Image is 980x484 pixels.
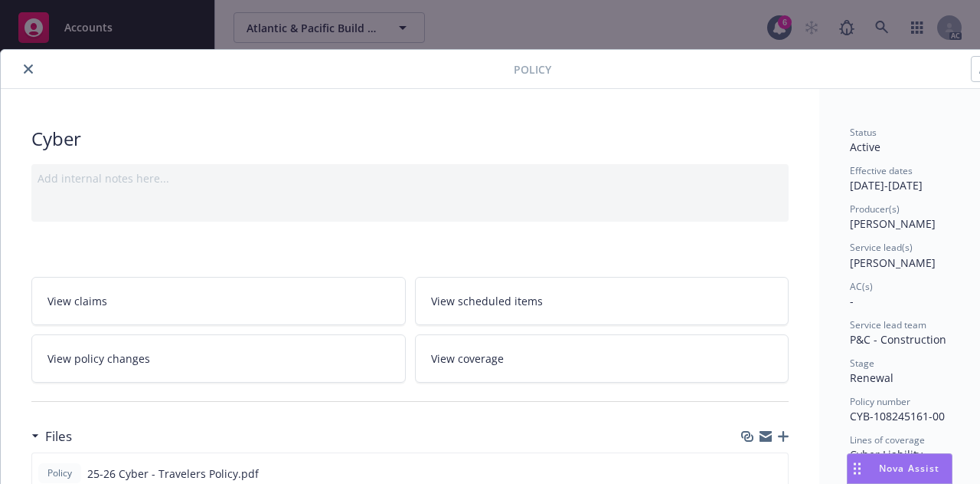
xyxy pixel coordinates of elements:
[514,61,551,77] span: Policy
[19,60,38,78] button: close
[850,255,936,270] span: [PERSON_NAME]
[31,126,789,152] div: Cyber
[31,426,72,446] div: Files
[45,426,72,446] h3: Files
[850,241,913,254] span: Service lead(s)
[850,332,946,347] span: P&C - Construction
[38,170,782,186] div: Add internal notes here...
[850,357,874,370] span: Stage
[31,334,406,383] a: View policy changes
[850,216,936,231] span: [PERSON_NAME]
[848,454,867,483] div: Drag to move
[850,280,873,293] span: AC(s)
[879,462,939,475] span: Nova Assist
[47,351,150,367] span: View policy changes
[850,164,913,177] span: Effective dates
[850,294,854,308] span: -
[850,202,900,216] span: Producer(s)
[850,409,945,423] span: CYB-108245161-00
[31,277,406,325] a: View claims
[850,318,926,331] span: Service lead team
[850,433,925,446] span: Lines of coverage
[431,293,543,309] span: View scheduled items
[431,351,504,367] span: View coverage
[415,277,789,325] a: View scheduled items
[44,466,75,480] span: Policy
[850,447,923,462] span: Cyber Liability
[850,370,893,385] span: Renewal
[850,126,877,139] span: Status
[87,466,259,482] span: 25-26 Cyber - Travelers Policy.pdf
[850,140,880,154] span: Active
[415,334,789,383] a: View coverage
[743,466,756,482] button: download file
[847,453,952,484] button: Nova Assist
[768,466,782,482] button: preview file
[850,395,910,408] span: Policy number
[47,293,107,309] span: View claims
